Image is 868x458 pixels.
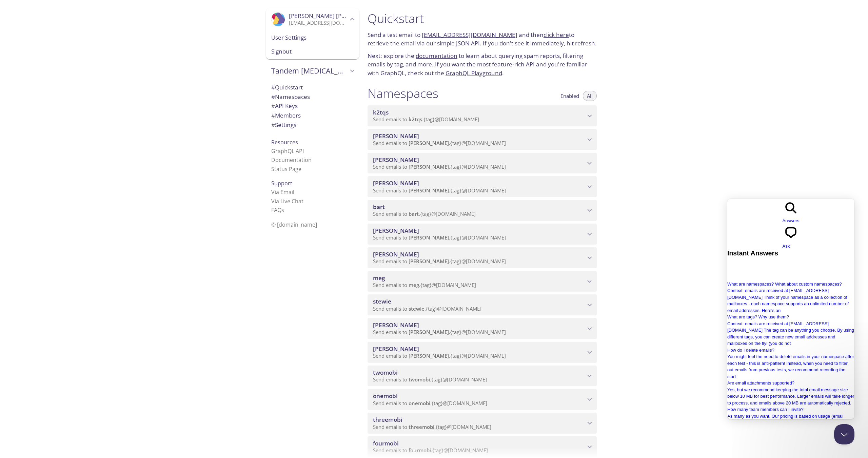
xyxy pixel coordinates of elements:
[271,180,292,187] span: Support
[373,258,506,265] span: Send emails to . {tag} @[DOMAIN_NAME]
[373,140,506,146] span: Send emails to . {tag} @[DOMAIN_NAME]
[583,91,597,101] button: All
[368,86,438,101] h1: Namespaces
[373,132,419,140] span: [PERSON_NAME]
[373,345,419,353] span: [PERSON_NAME]
[271,188,294,196] a: Via Email
[409,140,449,146] span: [PERSON_NAME]
[368,294,597,315] div: stewie namespace
[266,8,359,30] div: Michael Tyler
[271,93,310,101] span: Namespaces
[373,352,506,359] span: Send emails to . {tag} @[DOMAIN_NAME]
[266,30,359,45] div: User Settings
[281,206,284,214] span: s
[271,83,303,91] span: Quickstart
[266,120,359,130] div: Team Settings
[409,234,449,241] span: [PERSON_NAME]
[266,101,359,111] div: API Keys
[373,156,419,164] span: [PERSON_NAME]
[368,342,597,363] div: chris namespace
[266,92,359,102] div: Namespaces
[368,11,597,26] h1: Quickstart
[368,436,597,457] div: fourmobi namespace
[368,51,597,78] p: Next: explore the to learn about querying spam reports, filtering emails by tag, and more. If you...
[373,376,487,383] span: Send emails to . {tag} @[DOMAIN_NAME]
[373,392,398,400] span: onemobi
[271,102,298,110] span: API Keys
[266,83,359,92] div: Quickstart
[289,20,348,26] p: [EMAIL_ADDRESS][DOMAIN_NAME]
[368,318,597,339] div: lois namespace
[373,203,385,211] span: bart
[409,282,419,288] span: meg
[266,111,359,120] div: Members
[271,165,301,173] a: Status Page
[368,153,597,174] div: marge namespace
[409,376,430,383] span: twomobi
[373,108,389,116] span: k2tqs
[266,62,359,80] div: Tandem Diabetes Care Inc.
[373,416,402,423] span: threemobi
[271,102,275,110] span: #
[834,424,854,444] iframe: Help Scout Beacon - Close
[368,413,597,434] div: threemobi namespace
[368,30,597,48] p: Send a test email to and then to retrieve the email via our simple JSON API. If you don't see it ...
[373,274,385,282] span: meg
[727,199,854,419] iframe: Help Scout Beacon - Live Chat, Contact Form, and Knowledge Base
[409,163,449,170] span: [PERSON_NAME]
[368,389,597,410] div: onemobi namespace
[271,33,354,42] span: User Settings
[373,250,419,258] span: [PERSON_NAME]
[368,366,597,387] div: twomobi namespace
[446,69,502,77] a: GraphQL Playground
[368,129,597,150] div: homer namespace
[271,221,317,228] span: © [DOMAIN_NAME]
[556,91,583,101] button: Enabled
[373,297,391,305] span: stewie
[373,321,419,329] span: [PERSON_NAME]
[368,176,597,197] div: lisa namespace
[373,282,476,288] span: Send emails to . {tag} @[DOMAIN_NAME]
[368,200,597,221] div: bart namespace
[409,258,449,265] span: [PERSON_NAME]
[271,66,348,76] span: Tandem [MEDICAL_DATA] Care Inc.
[373,163,506,170] span: Send emails to . {tag} @[DOMAIN_NAME]
[373,116,479,123] span: Send emails to . {tag} @[DOMAIN_NAME]
[289,12,382,20] span: [PERSON_NAME] [PERSON_NAME]
[368,105,597,126] div: k2tqs namespace
[271,47,354,56] span: Signout
[409,329,449,335] span: [PERSON_NAME]
[409,352,449,359] span: [PERSON_NAME]
[409,305,425,312] span: stewie
[422,31,517,39] a: [EMAIL_ADDRESS][DOMAIN_NAME]
[271,139,298,146] span: Resources
[271,147,304,155] a: GraphQL API
[368,224,597,245] div: maggie namespace
[271,197,303,205] a: Via Live Chat
[373,329,506,335] span: Send emails to . {tag} @[DOMAIN_NAME]
[373,439,399,447] span: fourmobi
[409,210,419,217] span: bart
[373,369,398,376] span: twomobi
[373,234,506,241] span: Send emails to . {tag} @[DOMAIN_NAME]
[368,271,597,292] div: meg namespace
[271,121,275,129] span: #
[271,83,275,91] span: #
[544,31,569,39] a: click here
[271,93,275,101] span: #
[271,111,275,119] span: #
[373,305,481,312] span: Send emails to . {tag} @[DOMAIN_NAME]
[409,400,430,407] span: onemobi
